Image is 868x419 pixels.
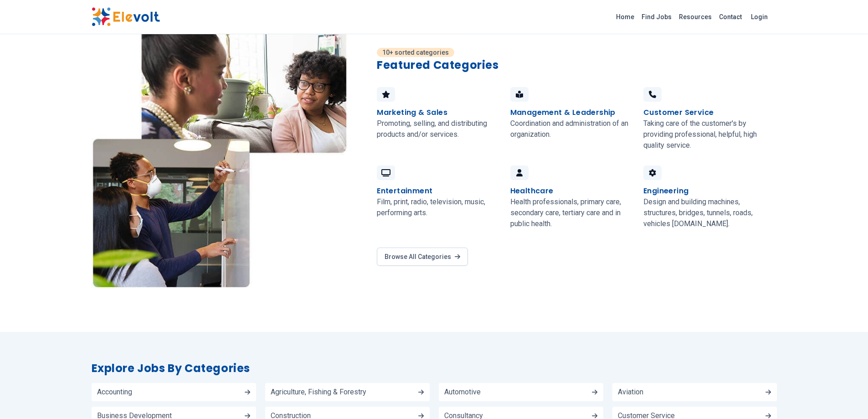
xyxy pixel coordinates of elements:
a: Home [612,10,638,24]
span: Aviation [618,388,643,396]
span: Automotive [444,388,481,396]
h4: Entertainment [377,186,432,197]
h4: Engineering [643,186,688,197]
a: Customer ServiceTaking care of the customer's by providing professional, helpful, high quality se... [638,80,771,158]
a: Find Jobs [638,10,675,24]
a: Login [745,8,773,26]
a: Agriculture, Fishing & Forestry [265,383,430,401]
a: Management & LeadershipCoordination and administration of an organization. [505,80,638,158]
p: 10+ sorted categories [377,48,454,57]
h4: Management & Leadership [510,107,616,118]
h4: Healthcare [510,186,554,197]
a: HealthcareHealth professionals, primary care, secondary care, tertiary care and in public health. [505,158,638,237]
h4: Customer Service [643,107,714,118]
a: Accounting [92,383,256,401]
h2: Featured Categories [377,58,776,72]
a: EntertainmentFilm, print, radio, television, music, performing arts. [371,158,504,237]
a: Resources [675,10,715,24]
a: Aviation [612,383,777,401]
p: Health professionals, primary care, secondary care, tertiary care and in public health. [510,197,632,229]
img: Elevolt [92,7,160,26]
a: Marketing & SalesPromoting, selling, and distributing products and/or services. [371,80,504,158]
p: Design and building machines, structures, bridges, tunnels, roads, vehicles [DOMAIN_NAME]. [643,197,765,229]
span: Accounting [97,388,132,396]
p: Taking care of the customer's by providing professional, helpful, high quality service. [643,118,765,151]
p: Coordination and administration of an organization. [510,118,632,140]
iframe: Chat Widget [822,375,868,419]
a: Browse All Categories [377,248,468,266]
a: Automotive [439,383,603,401]
p: Film, print, radio, television, music, performing arts. [377,197,499,218]
h4: Marketing & Sales [377,107,447,118]
a: EngineeringDesign and building machines, structures, bridges, tunnels, roads, vehicles [DOMAIN_NA... [638,158,771,237]
h2: Explore Jobs By Categories [92,361,777,376]
p: Promoting, selling, and distributing products and/or services. [377,118,499,140]
a: Contact [715,10,745,24]
img: Job categories on Elevolt [92,25,348,288]
span: Agriculture, Fishing & Forestry [271,388,366,396]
